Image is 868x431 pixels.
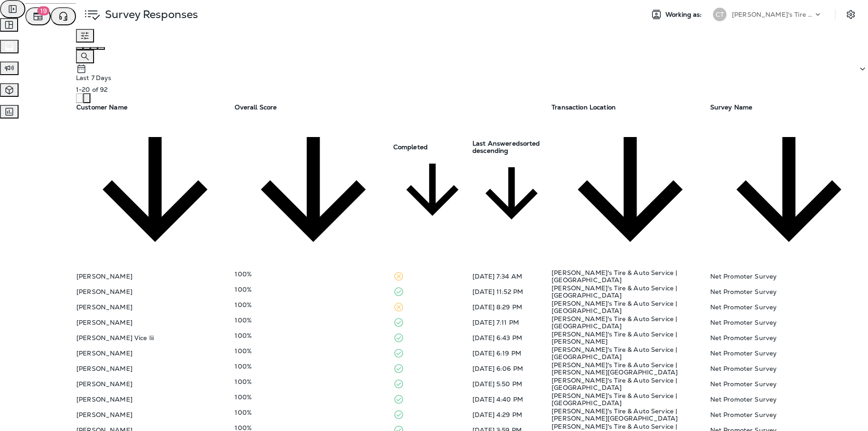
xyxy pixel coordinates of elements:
[710,315,868,330] td: Net Promoter Survey
[551,392,709,407] td: [PERSON_NAME]'s Tire & Auto Service | [GEOGRAPHIC_DATA]
[472,269,551,284] td: [DATE] 7:34 AM
[552,103,616,111] span: Transaction Location
[76,103,127,111] span: Customer Name
[25,7,51,25] button: 19
[393,143,472,193] span: Completed
[551,376,709,392] td: [PERSON_NAME]'s Tire & Auto Service | [GEOGRAPHIC_DATA]
[76,50,94,63] button: Search Survey Responses
[76,330,234,346] td: [PERSON_NAME] Vice Iii
[235,393,392,401] p: 100%
[76,376,234,392] td: [PERSON_NAME]
[710,361,868,376] td: Net Promoter Survey
[235,103,277,111] span: Overall Score
[235,378,392,385] p: 100%
[76,407,234,422] td: [PERSON_NAME]
[551,299,709,315] td: [PERSON_NAME]'s Tire & Auto Service | [GEOGRAPHIC_DATA]
[76,269,234,284] td: [PERSON_NAME]
[235,347,392,355] p: 100%
[76,103,234,193] span: Customer Name
[710,330,868,346] td: Net Promoter Survey
[732,11,813,18] p: [PERSON_NAME]'s Tire & Auto
[710,103,753,111] span: Survey Name
[551,269,709,284] td: [PERSON_NAME]'s Tire & Auto Service | [GEOGRAPHIC_DATA]
[235,270,392,278] p: 100%
[710,376,868,392] td: Net Promoter Survey
[235,332,392,339] p: 100%
[710,269,868,284] td: Net Promoter Survey
[472,376,551,392] td: [DATE] 5:50 PM
[551,361,709,376] td: [PERSON_NAME]'s Tire & Auto Service | [PERSON_NAME][GEOGRAPHIC_DATA]
[710,299,868,315] td: Net Promoter Survey
[710,284,868,299] td: Net Promoter Survey
[76,361,234,376] td: [PERSON_NAME]
[472,139,520,147] span: Last Answered
[235,317,392,324] p: 100%
[76,299,234,315] td: [PERSON_NAME]
[472,407,551,422] td: [DATE] 4:29 PM
[665,11,704,19] span: Working as:
[551,284,709,299] td: [PERSON_NAME]'s Tire & Auto Service | [GEOGRAPHIC_DATA]
[235,103,392,193] span: Overall Score
[551,315,709,330] td: [PERSON_NAME]'s Tire & Auto Service | [GEOGRAPHIC_DATA]
[472,361,551,376] td: [DATE] 6:06 PM
[551,346,709,361] td: [PERSON_NAME]'s Tire & Auto Service | [GEOGRAPHIC_DATA]
[235,363,392,370] p: 100%
[76,315,234,330] td: [PERSON_NAME]
[76,392,234,407] td: [PERSON_NAME]
[38,6,50,15] span: 19
[76,346,234,361] td: [PERSON_NAME]
[472,315,551,330] td: [DATE] 7:11 PM
[710,103,868,193] span: Survey Name
[472,330,551,346] td: [DATE] 6:43 PM
[472,139,540,155] span: sorted descending
[76,74,112,81] p: Last 7 Days
[235,301,392,308] p: 100%
[472,139,551,197] span: Last Answeredsorted descending
[235,286,392,293] p: 100%
[76,29,94,43] button: Filters
[551,330,709,346] td: [PERSON_NAME]'s Tire & Auto Service | [PERSON_NAME]
[552,103,709,193] span: Transaction Location
[472,346,551,361] td: [DATE] 6:19 PM
[235,409,392,416] p: 100%
[551,407,709,422] td: [PERSON_NAME]'s Tire & Auto Service | [PERSON_NAME][GEOGRAPHIC_DATA]
[710,407,868,422] td: Net Promoter Survey
[472,284,551,299] td: [DATE] 11:52 PM
[76,284,234,299] td: [PERSON_NAME]
[101,8,198,21] p: Survey Responses
[472,392,551,407] td: [DATE] 4:40 PM
[76,86,866,93] div: 1 - 20 of 92
[713,8,726,21] div: CT
[472,299,551,315] td: [DATE] 8:29 PM
[710,346,868,361] td: Net Promoter Survey
[393,143,428,151] span: Completed
[843,6,859,23] button: Settings
[710,392,868,407] td: Net Promoter Survey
